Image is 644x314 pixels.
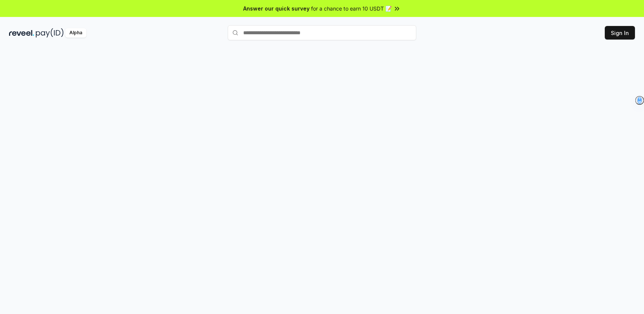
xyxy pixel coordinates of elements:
button: Sign In [605,26,635,40]
span: Answer our quick survey [243,5,310,12]
img: reveel_dark [9,28,34,38]
img: pay_id [36,28,64,38]
span: for a chance to earn 10 USDT 📝 [311,5,392,12]
div: Alpha [65,28,86,38]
